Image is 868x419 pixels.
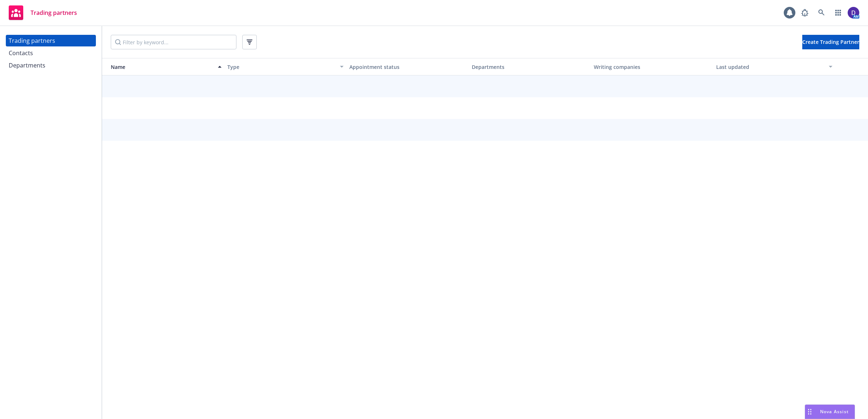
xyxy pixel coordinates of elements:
[6,35,96,46] a: Trading partners
[105,63,214,71] div: Name
[9,47,33,59] div: Contacts
[9,59,45,71] div: Departments
[805,405,814,419] div: Drag to move
[9,35,55,46] div: Trading partners
[848,7,859,19] img: photo
[798,5,812,20] a: Report a Bug
[31,10,77,16] span: Trading partners
[472,63,588,71] div: Departments
[594,63,710,71] div: Writing companies
[802,35,859,49] button: Create Trading Partner
[227,63,336,71] div: Type
[713,58,836,75] button: Last updated
[102,58,224,75] button: Name
[469,58,591,75] button: Departments
[820,408,849,415] span: Nova Assist
[6,59,96,71] a: Departments
[831,5,845,20] a: Switch app
[814,5,829,20] a: Search
[6,47,96,59] a: Contacts
[591,58,713,75] button: Writing companies
[716,63,825,71] div: Last updated
[224,58,347,75] button: Type
[349,63,466,71] div: Appointment status
[6,3,80,23] a: Trading partners
[805,404,855,419] button: Nova Assist
[111,35,236,49] input: Filter by keyword...
[802,38,859,45] span: Create Trading Partner
[346,58,469,75] button: Appointment status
